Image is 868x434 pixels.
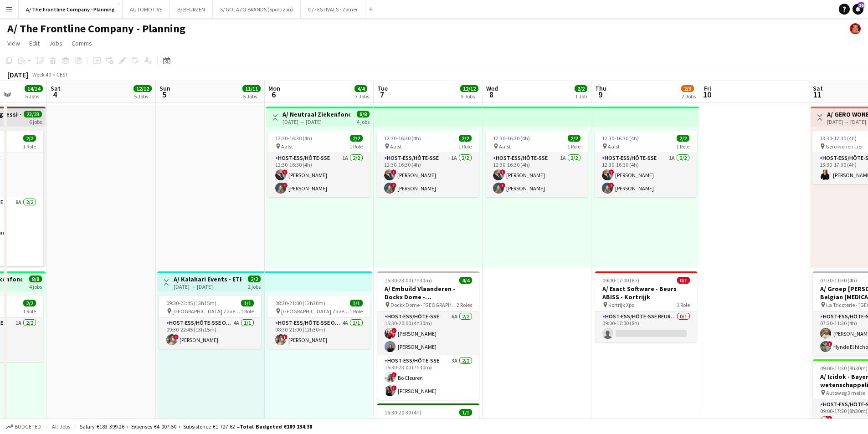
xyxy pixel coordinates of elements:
button: A/ The Frontline Company - Planning [19,0,123,18]
a: Edit [26,37,43,49]
span: Comms [72,39,92,47]
span: 16 [858,2,864,8]
app-user-avatar: Peter Desart [850,23,861,34]
h1: A/ The Frontline Company - Planning [7,22,185,36]
a: 16 [853,4,863,15]
span: View [7,39,20,47]
div: Salary €183 399.26 + Expenses €4 007.50 + Subsistence €1 727.62 = [80,423,312,430]
span: Budgeted [15,424,41,430]
span: Week 40 [30,71,53,78]
button: S/ GOLAZO BRANDS (Sportizon) [213,0,301,18]
button: AUTOMOTIVE [123,0,170,18]
span: Jobs [49,39,62,47]
span: All jobs [50,423,72,430]
a: Jobs [45,37,66,49]
span: Total Budgeted €189 134.38 [240,423,312,430]
a: View [4,37,24,49]
button: Budgeted [5,422,42,432]
button: B/ BEURZEN [170,0,213,18]
a: Comms [68,37,96,49]
div: CEST [56,71,68,78]
span: Edit [29,39,40,47]
div: [DATE] [7,70,28,79]
button: G/ FESTIVALS - Zomer [301,0,365,18]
